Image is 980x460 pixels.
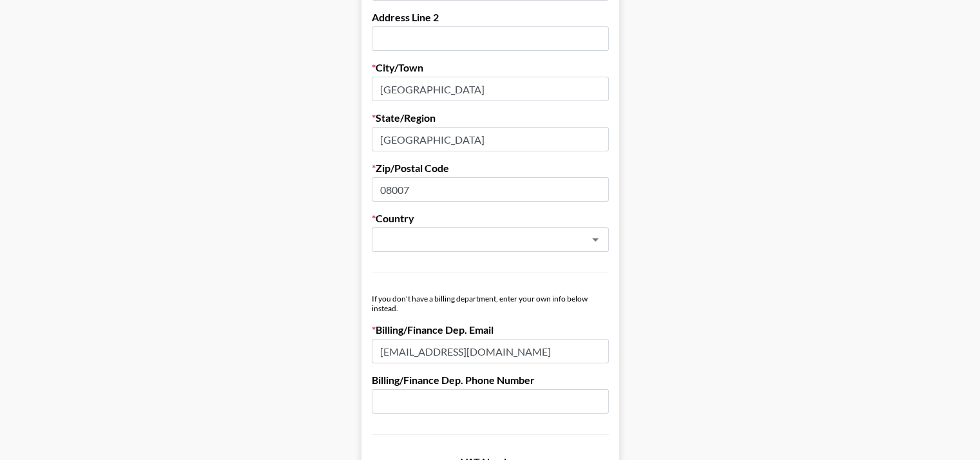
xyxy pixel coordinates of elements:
label: Address Line 2 [372,11,609,24]
label: Zip/Postal Code [372,162,609,175]
label: Billing/Finance Dep. Email [372,323,609,336]
label: Billing/Finance Dep. Phone Number [372,374,609,387]
label: State/Region [372,111,609,124]
label: City/Town [372,61,609,74]
button: Open [586,231,604,249]
div: If you don't have a billing department, enter your own info below instead. [372,294,609,313]
label: Country [372,212,609,225]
